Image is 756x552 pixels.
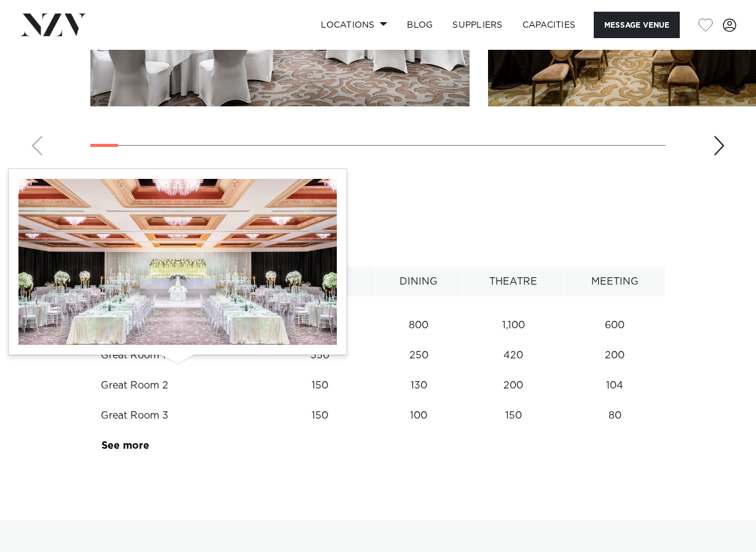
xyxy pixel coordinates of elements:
[376,341,463,371] td: 250
[376,371,463,401] td: 130
[91,371,266,401] td: Great Room 2
[265,401,375,431] td: 150
[20,14,87,36] img: nzv-logo.png
[564,267,665,297] th: Meeting
[462,310,564,341] td: 1,100
[594,12,680,38] button: Message Venue
[376,401,463,431] td: 100
[18,179,337,345] img: SZRoR4YHepQWQZ1ZPeZuVvtpLFkcIfJcS7Azaaan.jpeg
[513,12,586,38] a: Capacities
[564,310,665,341] td: 600
[443,12,512,38] a: SUPPLIERS
[564,371,665,401] td: 104
[265,341,375,371] td: 350
[376,310,463,341] td: 800
[376,267,463,297] th: Dining
[462,267,564,297] th: Theatre
[311,12,397,38] a: Locations
[265,371,375,401] td: 150
[462,371,564,401] td: 200
[564,401,665,431] td: 80
[91,341,266,371] td: Great Room 1
[564,341,665,371] td: 200
[397,12,443,38] a: BLOG
[91,401,266,431] td: Great Room 3
[462,341,564,371] td: 420
[462,401,564,431] td: 150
